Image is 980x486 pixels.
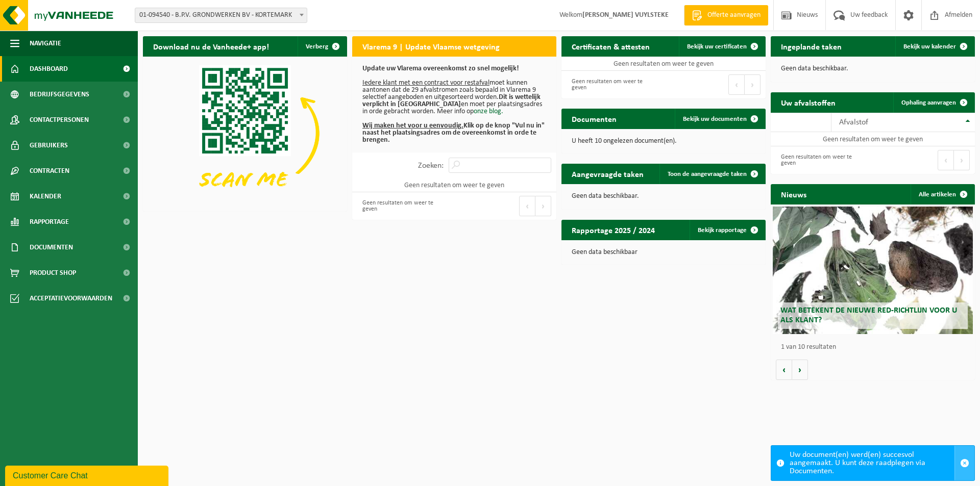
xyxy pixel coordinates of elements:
[901,99,956,106] span: Ophaling aanvragen
[352,36,510,56] h2: Vlarema 9 | Update Vlaamse wetgeving
[30,184,61,209] span: Kalender
[771,92,846,112] h2: Uw afvalstoffen
[684,5,768,25] a: Offerte aanvragen
[776,149,868,171] div: Geen resultaten om weer te geven
[5,464,170,486] iframe: chat widget
[30,107,89,133] span: Contactpersonen
[143,36,279,56] h2: Download nu de Vanheede+ app!
[745,74,761,95] button: Next
[474,108,503,115] a: onze blog.
[362,122,463,130] u: Wij maken het voor u eenvoudig.
[362,65,519,72] b: Update uw Vlarema overeenkomst zo snel mogelijk!
[30,31,61,56] span: Navigatie
[705,10,763,20] span: Offerte aanvragen
[659,164,765,184] a: Toon de aangevraagde taken
[30,133,68,158] span: Gebruikers
[839,118,868,126] span: Afvalstof
[771,132,975,146] td: Geen resultaten om weer te geven
[135,8,307,23] span: 01-094540 - B.P.V. GRONDWERKEN BV - KORTEMARK
[298,36,346,57] button: Verberg
[352,178,556,192] td: Geen resultaten om weer te geven
[561,57,766,71] td: Geen resultaten om weer te geven
[781,344,970,351] p: 1 van 10 resultaten
[911,184,974,204] a: Alle artikelen
[362,79,489,87] u: Iedere klant met een contract voor restafval
[572,193,755,200] p: Geen data beschikbaar.
[582,11,669,19] strong: [PERSON_NAME] VUYLSTEKE
[780,306,957,324] span: Wat betekent de nieuwe RED-richtlijn voor u als klant?
[362,65,546,144] p: moet kunnen aantonen dat de 29 afvalstromen zoals bepaald in Vlarema 9 selectief aangeboden en ui...
[687,43,747,50] span: Bekijk uw certificaten
[771,184,817,204] h2: Nieuws
[776,360,792,380] button: Vorige
[903,43,956,50] span: Bekijk uw kalender
[535,196,551,216] button: Next
[954,150,970,170] button: Next
[893,92,974,113] a: Ophaling aanvragen
[668,171,747,177] span: Toon de aangevraagde taken
[30,286,112,311] span: Acceptatievoorwaarden
[30,235,73,260] span: Documenten
[362,93,541,108] b: Dit is wettelijk verplicht in [GEOGRAPHIC_DATA]
[561,36,660,56] h2: Certificaten & attesten
[675,109,765,129] a: Bekijk uw documenten
[683,116,747,122] span: Bekijk uw documenten
[572,249,755,256] p: Geen data beschikbaar
[690,220,765,240] a: Bekijk rapportage
[895,36,974,57] a: Bekijk uw kalender
[561,220,665,240] h2: Rapportage 2025 / 2024
[572,138,755,145] p: U heeft 10 ongelezen document(en).
[362,122,545,144] b: Klik op de knop "Vul nu in" naast het plaatsingsadres om de overeenkomst in orde te brengen.
[679,36,765,57] a: Bekijk uw certificaten
[143,57,347,210] img: Download de VHEPlus App
[30,260,76,286] span: Product Shop
[773,207,973,334] a: Wat betekent de nieuwe RED-richtlijn voor u als klant?
[771,36,852,56] h2: Ingeplande taken
[306,43,328,50] span: Verberg
[781,65,965,72] p: Geen data beschikbaar.
[561,109,627,129] h2: Documenten
[561,164,654,184] h2: Aangevraagde taken
[519,196,535,216] button: Previous
[135,8,307,22] span: 01-094540 - B.P.V. GRONDWERKEN BV - KORTEMARK
[30,82,89,107] span: Bedrijfsgegevens
[30,56,68,82] span: Dashboard
[30,209,69,235] span: Rapportage
[418,162,444,170] label: Zoeken:
[357,195,449,217] div: Geen resultaten om weer te geven
[792,360,808,380] button: Volgende
[728,74,745,95] button: Previous
[790,446,954,480] div: Uw document(en) werd(en) succesvol aangemaakt. U kunt deze raadplegen via Documenten.
[30,158,69,184] span: Contracten
[938,150,954,170] button: Previous
[567,73,658,96] div: Geen resultaten om weer te geven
